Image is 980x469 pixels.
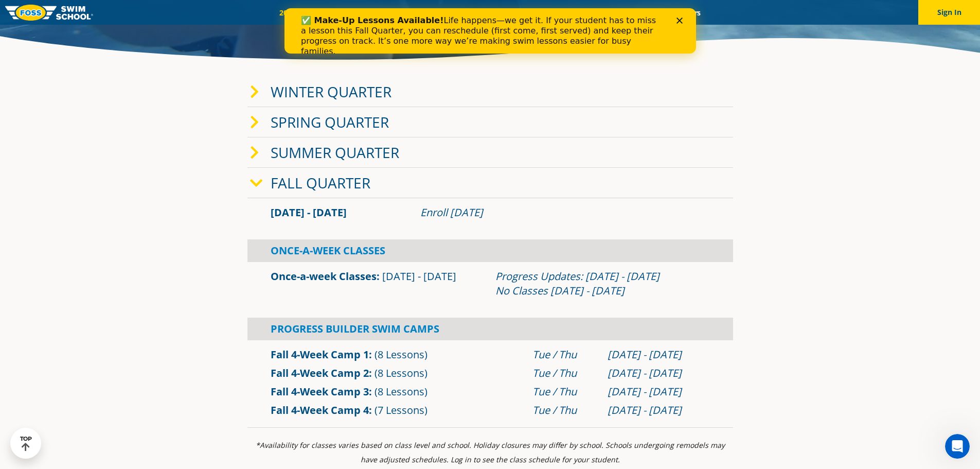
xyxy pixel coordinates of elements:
[16,7,159,17] b: ✅ Make-Up Lessons Available!
[375,366,427,380] span: (8 Lessons)
[271,82,391,101] a: Winter Quarter
[945,434,970,459] iframe: Intercom live chat
[271,385,369,398] a: Fall 4-Week Camp 3
[608,348,710,362] div: [DATE] - [DATE]
[392,9,402,15] div: Close
[532,385,597,399] div: Tue / Thu
[532,366,597,380] div: Tue / Thu
[335,8,378,18] a: Schools
[271,8,335,18] a: 2025 Calendar
[526,8,635,18] a: Swim Like [PERSON_NAME]
[16,7,379,48] div: Life happens—we get it. If your student has to miss a lesson this Fall Quarter, you can reschedul...
[5,5,93,21] img: FOSS Swim School Logo
[378,8,468,18] a: Swim Path® Program
[420,205,710,220] div: Enroll [DATE]
[271,366,369,380] a: Fall 4-Week Camp 2
[608,385,710,399] div: [DATE] - [DATE]
[608,403,710,418] div: [DATE] - [DATE]
[271,205,347,219] span: [DATE] - [DATE]
[271,143,399,162] a: Summer Quarter
[284,8,696,54] iframe: Intercom live chat banner
[532,403,597,418] div: Tue / Thu
[271,112,389,132] a: Spring Quarter
[247,239,733,262] div: Once-A-Week Classes
[375,403,427,417] span: (7 Lessons)
[375,348,427,361] span: (8 Lessons)
[667,8,709,18] a: Careers
[271,269,377,283] a: Once-a-week Classes
[634,8,667,18] a: Blog
[247,318,733,340] div: Progress Builder Swim Camps
[532,348,597,362] div: Tue / Thu
[375,385,427,398] span: (8 Lessons)
[382,269,456,283] span: [DATE] - [DATE]
[495,269,710,298] div: Progress Updates: [DATE] - [DATE] No Classes [DATE] - [DATE]
[271,403,369,417] a: Fall 4-Week Camp 4
[608,366,710,380] div: [DATE] - [DATE]
[468,8,526,18] a: About FOSS
[256,440,725,464] i: *Availability for classes varies based on class level and school. Holiday closures may differ by ...
[20,436,32,451] div: TOP
[271,348,369,361] a: Fall 4-Week Camp 1
[271,173,370,193] a: Fall Quarter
